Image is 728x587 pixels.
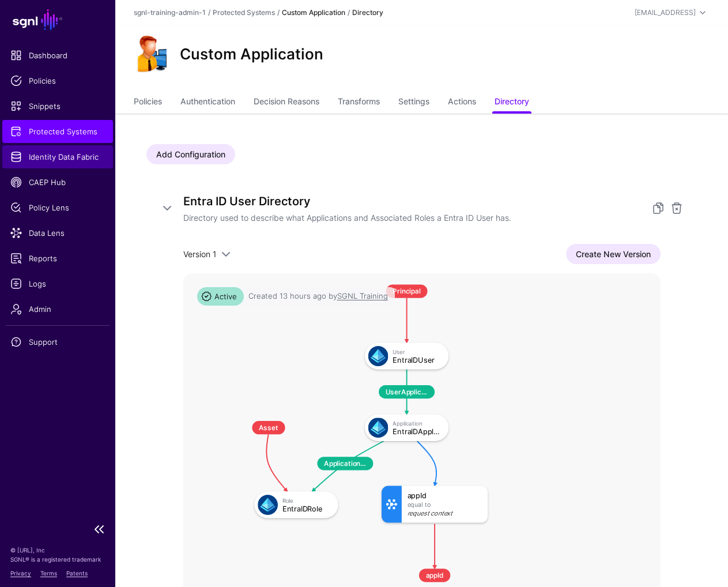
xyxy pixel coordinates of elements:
[10,336,105,348] span: Support
[2,145,113,168] a: Identity Data Fabric
[251,421,284,434] span: Asset
[393,420,440,427] div: Application
[10,202,105,213] span: Policy Lens
[379,385,435,398] span: UserApplication
[248,291,388,302] div: Created 13 hours ago by
[134,36,171,73] img: svg+xml;base64,PHN2ZyB3aWR0aD0iOTgiIGhlaWdodD0iMTIyIiB2aWV3Qm94PSIwIDAgOTggMTIyIiBmaWxsPSJub25lIi...
[282,505,330,513] div: EntraIDRole
[566,244,661,264] a: Create New Version
[40,570,57,577] a: Terms
[206,7,213,18] div: /
[393,428,440,436] div: EntraIDApplication
[10,278,105,289] span: Logs
[2,95,113,118] a: Snippets
[2,120,113,143] a: Protected Systems
[2,298,113,321] a: Admin
[183,249,216,259] span: Version 1
[2,247,113,270] a: Reports
[393,356,440,364] div: EntraIDUser
[180,92,235,114] a: Authentication
[345,7,352,18] div: /
[183,212,638,224] p: Directory used to describe what Applications and Associated Roles a Entra ID User has.
[10,100,105,112] span: Snippets
[282,8,345,17] strong: Custom Application
[2,196,113,219] a: Policy Lens
[282,497,330,504] div: Role
[180,45,323,63] h2: Custom Application
[10,545,105,555] p: © [URL], Inc
[368,417,388,438] img: svg+xml;base64,PHN2ZyB3aWR0aD0iNjQiIGhlaWdodD0iNjQiIHZpZXdCb3g9IjAgMCA2NCA2NCIgZmlsbD0ibm9uZSIgeG...
[338,92,380,114] a: Transforms
[393,348,440,355] div: User
[197,287,244,306] span: Active
[10,253,105,264] span: Reports
[134,92,162,114] a: Policies
[213,8,275,17] a: Protected Systems
[10,570,31,577] a: Privacy
[10,75,105,86] span: Policies
[418,569,450,582] span: appId
[10,50,105,61] span: Dashboard
[7,7,108,32] a: SGNL
[448,92,476,114] a: Actions
[2,69,113,92] a: Policies
[10,176,105,188] span: CAEP Hub
[146,144,235,164] a: Add Configuration
[2,44,113,67] a: Dashboard
[407,502,482,509] div: Equal To
[2,272,113,295] a: Logs
[495,92,529,114] a: Directory
[368,346,388,366] img: svg+xml;base64,PHN2ZyB3aWR0aD0iNjQiIGhlaWdodD0iNjQiIHZpZXdCb3g9IjAgMCA2NCA2NCIgZmlsbD0ibm9uZSIgeG...
[183,192,638,210] h5: Entra ID User Directory
[407,492,482,500] div: appId
[275,7,282,18] div: /
[352,8,383,17] strong: Directory
[317,457,373,470] span: ApplicationRole
[635,7,696,18] div: [EMAIL_ADDRESS]
[258,495,278,515] img: svg+xml;base64,PHN2ZyB3aWR0aD0iNjQiIGhlaWdodD0iNjQiIHZpZXdCb3g9IjAgMCA2NCA2NCIgZmlsbD0ibm9uZSIgeG...
[66,570,88,577] a: Patents
[10,555,105,564] p: SGNL® is a registered trademark
[10,227,105,239] span: Data Lens
[134,8,206,17] a: sgnl-training-admin-1
[254,92,319,114] a: Decision Reasons
[398,92,429,114] a: Settings
[2,171,113,194] a: CAEP Hub
[10,126,105,137] span: Protected Systems
[337,291,388,300] app-identifier: SGNL Training
[2,221,113,244] a: Data Lens
[407,511,482,518] div: Request Context
[10,303,105,315] span: Admin
[386,285,427,298] span: Principal
[10,151,105,163] span: Identity Data Fabric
